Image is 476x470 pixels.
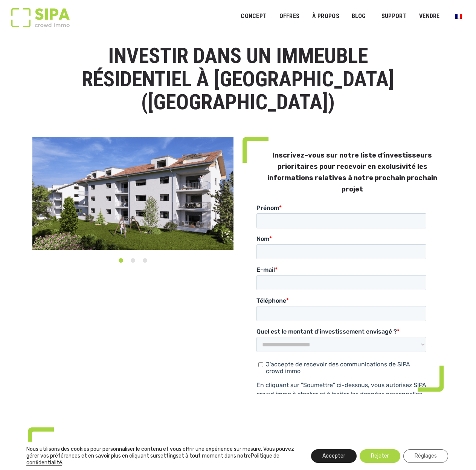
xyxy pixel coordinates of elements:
[158,453,178,459] button: settings
[274,8,304,25] a: OFFRES
[403,449,448,463] button: Réglages
[414,8,445,25] a: VENDRE
[141,257,149,264] button: 3
[377,8,412,25] a: SUPPORT
[117,257,125,264] button: 1
[307,8,344,25] a: À PROPOS
[360,449,400,463] button: Rejeter
[80,44,396,114] h1: Investir dans un immeuble résidentiel à [GEOGRAPHIC_DATA] ([GEOGRAPHIC_DATA])
[26,446,295,466] p: Nous utilisons des cookies pour personnaliser le contenu et vous offrir une expérience sur mesure...
[243,137,269,163] img: top-left-green
[11,8,70,27] img: Logo
[450,9,467,23] a: Passer à
[236,8,272,25] a: Concept
[347,8,371,25] a: Blog
[26,453,279,466] a: Politique de confidentialité
[241,7,465,26] nav: Menu principal
[256,204,429,394] iframe: Form 1
[261,150,444,195] h3: Inscrivez-vous sur notre liste d'investisseurs prioritaires pour recevoir en exclusivité les info...
[32,137,233,250] img: St-Gingolph
[311,449,357,463] button: Accepter
[28,427,54,453] img: top-left-green.png
[455,14,462,19] img: Français
[129,257,137,264] button: 2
